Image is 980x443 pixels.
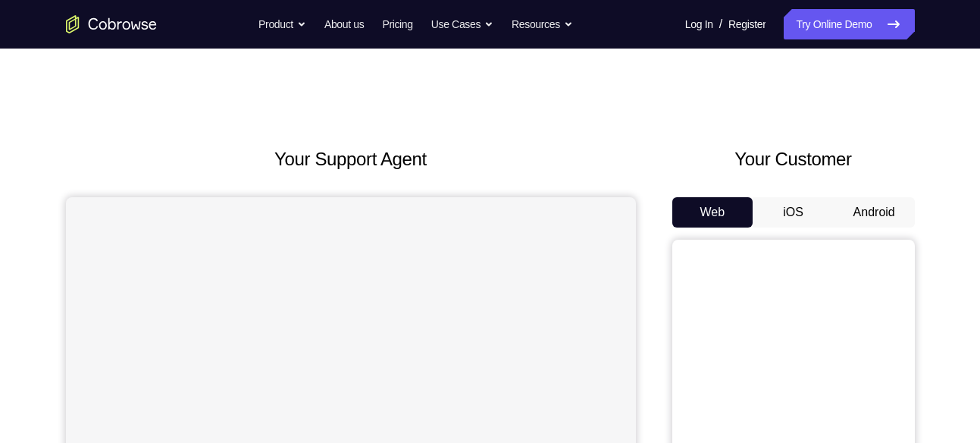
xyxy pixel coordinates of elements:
[685,9,713,39] a: Log In
[672,197,753,228] button: Web
[431,9,493,39] button: Use Cases
[784,9,914,39] a: Try Online Demo
[719,15,722,33] span: /
[672,146,915,173] h2: Your Customer
[66,146,636,173] h2: Your Support Agent
[258,9,306,39] button: Product
[382,9,412,39] a: Pricing
[324,9,364,39] a: About us
[66,15,157,33] a: Go to the home page
[512,9,573,39] button: Resources
[834,197,915,228] button: Android
[753,197,834,228] button: iOS
[728,9,766,39] a: Register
